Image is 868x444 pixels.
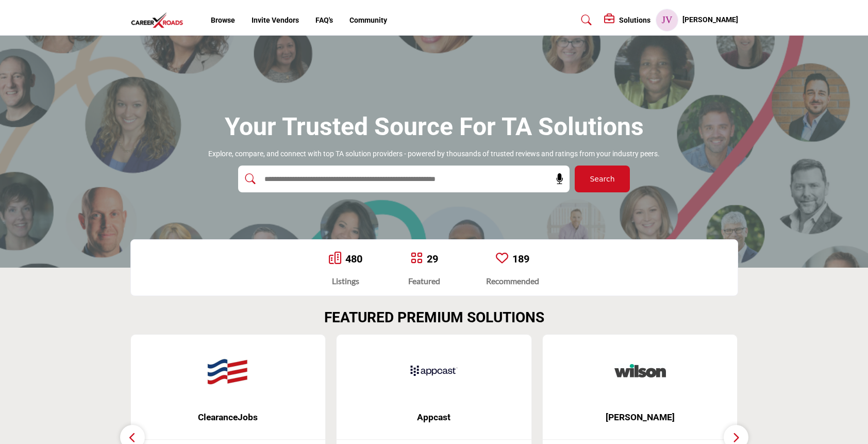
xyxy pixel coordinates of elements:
[571,12,598,28] a: Search
[208,149,660,159] p: Explore, compare, and connect with top TA solution providers - powered by thousands of trusted re...
[486,275,539,287] div: Recommended
[543,404,738,431] a: [PERSON_NAME]
[575,166,630,192] button: Search
[324,309,544,326] h2: FEATURED PREMIUM SOLUTIONS
[614,345,666,397] img: Wilson
[558,410,722,424] span: [PERSON_NAME]
[349,16,387,24] a: Community
[682,15,738,25] h5: [PERSON_NAME]
[225,111,644,143] h1: Your Trusted Source for TA Solutions
[619,15,650,25] h5: Solutions
[329,275,362,287] div: Listings
[427,253,438,265] a: 29
[590,174,614,185] span: Search
[315,16,333,24] a: FAQ's
[408,345,460,397] img: Appcast
[408,275,440,287] div: Featured
[146,404,310,431] b: ClearanceJobs
[352,410,516,424] span: Appcast
[130,12,189,29] img: Site Logo
[558,404,722,431] b: Wilson
[512,253,529,265] a: 189
[656,9,678,31] button: Show hide supplier dropdown
[131,404,326,431] a: ClearanceJobs
[604,14,650,26] div: Solutions
[337,404,531,431] a: Appcast
[252,16,299,24] a: Invite Vendors
[352,404,516,431] b: Appcast
[211,16,235,24] a: Browse
[410,252,423,266] a: Go to Featured
[202,345,254,397] img: ClearanceJobs
[496,252,508,266] a: Go to Recommended
[146,410,310,424] span: ClearanceJobs
[345,253,362,265] a: 480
